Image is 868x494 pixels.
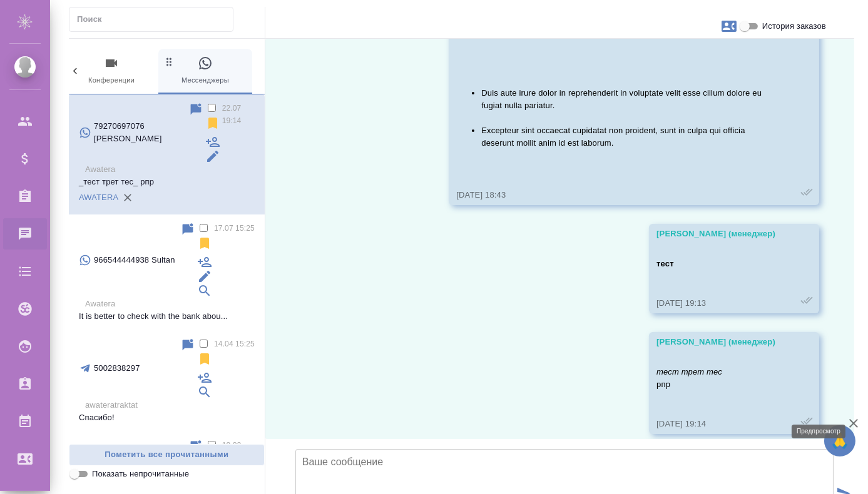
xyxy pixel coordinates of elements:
div: Подписать на чат другого [205,134,220,149]
button: Заявки [714,11,744,41]
p: 17.07 15:25 [214,222,255,234]
p: Awatera [85,163,255,176]
div: [DATE] 19:14 [656,418,775,430]
svg: Отписаться [197,351,212,366]
strong: тест [656,259,674,268]
li: Duis aute irure dolor in reprehenderit in voluptate velit esse cillum dolore eu fugiat nulla pari... [481,87,775,112]
div: Пометить непрочитанным [188,102,203,117]
button: 🙏 [824,425,855,456]
div: Привязать клиента [197,283,212,298]
p: Awatera [85,298,255,310]
span: Пометить все прочитанными [76,448,258,462]
div: 79270697076 [PERSON_NAME]22.07 19:14Awatera_тест трет тес_ рпрAWATERA [69,94,265,214]
em: тест трет тес [656,367,722,376]
svg: Зажми и перетащи, чтобы поменять порядок вкладок [163,56,175,68]
p: 79270697076 [PERSON_NAME] [94,120,188,145]
button: Пометить все прочитанными [69,444,265,466]
div: Пометить непрочитанным [180,222,195,237]
svg: Отписаться [197,236,212,251]
p: 966544444938 Sultan [94,254,175,266]
div: 966544444938 Sultan17.07 15:25AwateraIt is better to check with the bank abou... [69,214,265,330]
a: AWATERA [79,193,118,202]
div: [DATE] 18:43 [456,189,775,201]
p: 14.04 15:25 [214,338,255,350]
div: [PERSON_NAME] (менеджер) [656,228,775,240]
span: Конференции [69,56,153,86]
p: 18.02 13:33 [222,439,255,464]
li: Excepteur sint occaecat cupidatat non proident, sunt in culpa qui officia deserunt mollit anim id... [481,124,775,149]
input: Поиск [77,11,233,28]
div: Редактировать контакт [197,269,212,284]
div: Пометить непрочитанным [180,338,195,353]
span: 🙏 [829,428,850,454]
p: awateratraktat [85,399,255,411]
p: _тест трет тес_ рпр [79,176,255,188]
div: 500283829714.04 15:25awateratraktatСпасибо! [69,330,265,431]
p: It is better to check with the bank abou... [79,310,255,323]
div: Подписать на чат другого [197,370,212,385]
p: 22.07 19:14 [222,102,255,127]
p: Спасибо! [79,411,255,424]
div: Редактировать контакт [205,149,220,164]
span: Мессенджеры [163,56,247,86]
div: Подписать на чат другого [197,255,212,270]
div: [DATE] 19:13 [656,297,775,310]
button: Удалить привязку [118,188,137,207]
span: История заказов [762,20,826,33]
div: Пометить непрочитанным [188,439,203,454]
div: [PERSON_NAME] (менеджер) [656,336,775,348]
p: рпр [656,366,775,391]
p: 5002838297 [94,362,140,375]
svg: Отписаться [205,116,220,131]
span: Показать непрочитанные [92,468,189,480]
div: Привязать клиента [197,385,212,400]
